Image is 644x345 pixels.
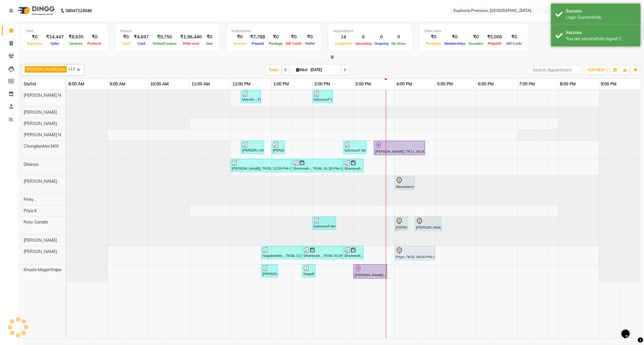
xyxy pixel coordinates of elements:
span: Completed [333,41,354,46]
span: Products [86,41,103,46]
div: [PERSON_NAME], TK05, 12:00 PM-01:30 PM, EP-Euphoria Signature Massage 60+15 [231,160,291,171]
div: Shammah ., TK06, 01:30 PM-02:45 PM, EP-Shoulder & Back (30 Mins) [292,160,342,171]
div: 0 [390,34,407,40]
div: Total [26,29,103,34]
span: Wallet [303,41,316,46]
span: Rosy Sanate [24,219,48,225]
span: Cash [120,41,131,46]
span: Expenses [26,41,44,46]
span: Stylist [24,81,36,87]
div: ₹0 [467,34,485,40]
div: [PERSON_NAME] ., TK10, 03:00 PM-03:50 PM, EP-Tefiti Coffee Pedi [354,265,386,278]
span: [PERSON_NAME] N [24,132,61,138]
div: Other sales [424,29,524,34]
a: 12:00 PM [231,80,252,88]
img: logo [15,2,56,19]
div: Nagalamika ., TK08, 12:45 PM-01:45 PM, EP-Color My Root KP [262,247,301,258]
div: Redemption [232,29,316,34]
span: ADD NEW [587,68,605,72]
div: ₹0 [26,34,44,40]
a: 8:00 PM [558,80,577,88]
span: Voucher [232,41,248,46]
span: Upcoming [354,41,373,46]
a: 7:00 PM [518,80,536,88]
div: ₹9,750 [151,34,178,40]
div: Shammah ., TK06, 02:45 PM-03:15 PM, Olaplex Treatment [344,247,363,258]
div: ₹0 [443,34,467,40]
a: 5:00 PM [436,80,454,88]
span: Dhanya . [24,162,40,167]
input: Search Appointment [530,65,582,74]
a: 8:00 AM [67,80,86,88]
span: Khushi Magarthapa [24,267,61,272]
div: ₹0 [204,34,215,40]
div: ₹0 [424,34,443,40]
a: 11:00 AM [190,80,211,88]
a: 6:00 PM [476,80,495,88]
span: Gift Cards [504,41,524,46]
a: 1:00 PM [272,80,290,88]
a: 9:00 PM [599,80,618,88]
button: ADD NEW [586,66,606,74]
div: [PERSON_NAME] Br, TK03, 04:00 PM-04:20 PM, EP-Full Arms Catridge Wax [395,218,407,230]
span: Memberships [443,41,467,46]
span: ChonglianMoi MOI [24,143,59,149]
div: Success [566,29,636,36]
span: [PERSON_NAME] [24,249,57,254]
div: Abundance Manifestation 29AASCA8886B1Z0, TK01, 04:00 PM-04:30 PM, Glutathione [395,177,414,189]
div: ₹8,635 [66,34,86,40]
div: [PERSON_NAME] Br, TK03, 04:30 PM-05:10 PM, EP-Gel Paint Application [415,218,441,230]
iframe: chat widget [619,321,638,339]
span: No show [390,41,407,46]
div: Salonsurf Ventures Pvt Ltd, TK09, 02:00 PM-02:35 PM, EP-Detan Clean-Up [313,218,335,229]
div: Salonsurf Ventures Pvt Ltd, TK09, 02:45 PM-03:20 PM, EP-Detan Clean-Up [344,142,366,153]
a: 10:00 AM [149,80,170,88]
span: Ongoing [373,41,390,46]
span: Prepaid [250,41,265,46]
div: Success [566,8,636,14]
div: ₹0 [232,34,248,40]
span: Gift Cards [284,41,303,46]
div: [PERSON_NAME], TK07, 12:45 PM-01:10 PM, EP-Tefiti Coffee Mani [262,265,277,277]
span: Due [205,41,214,46]
div: Priya, TK02, 04:00 PM-05:00 PM, EP-Artistic Cut - Senior Stylist [395,247,434,260]
div: ₹0 [267,34,284,40]
div: 6 [354,34,373,40]
div: 0 [373,34,390,40]
div: Login Successfully. [566,14,636,21]
div: ₹0 [120,34,131,40]
div: Salonsurf Ventures Pvt Ltd, TK09, 02:00 PM-02:30 PM, EP-[PERSON_NAME] Trim/Design MEN [313,91,332,102]
span: [PERSON_NAME] N [24,93,61,98]
span: [PERSON_NAME] [24,121,57,126]
b: 08047224946 [66,2,92,19]
a: 3:00 PM [354,80,372,88]
input: 2025-09-03 [309,65,338,74]
span: Online/Custom [151,41,178,46]
span: Vouchers [467,41,485,46]
a: 2:00 PM [313,80,332,88]
a: 9:00 AM [108,80,127,88]
span: Sales [49,41,61,46]
div: [PERSON_NAME], TK07, 12:15 PM-12:50 PM, EP-Tefiti Coffee Pedi [241,142,264,153]
span: [PERSON_NAME] [24,110,57,115]
div: ₹0 [284,34,303,40]
span: Card [136,41,147,46]
div: [PERSON_NAME], TK11, 03:30 PM-04:45 PM, EP-Full Body Catridge Wax [374,142,424,154]
div: ₹14,447 [44,34,66,40]
span: Petty cash [181,41,201,46]
div: Shammah ., TK06, 02:45 PM-03:15 PM, EP-Leg Massage (30 Mins) [344,160,363,171]
div: ₹7,788 [248,34,267,40]
div: [PERSON_NAME], TK07, 01:00 PM-01:20 PM, EP-Eyebrows Threading [272,142,284,153]
span: Pinky . [24,197,36,202]
div: Appointment [333,29,407,34]
div: Finance [120,29,215,34]
div: ₹0 [303,34,316,40]
span: Today [266,65,281,74]
div: ₹5,000 [485,34,504,40]
a: x [62,67,65,71]
span: Packages [424,41,443,46]
span: +12 [68,66,80,71]
span: [PERSON_NAME] [24,179,57,184]
div: Shammah ., TK06, 01:45 PM-02:45 PM, EP-Color My Root CT [303,247,342,258]
span: Wed [295,68,309,72]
